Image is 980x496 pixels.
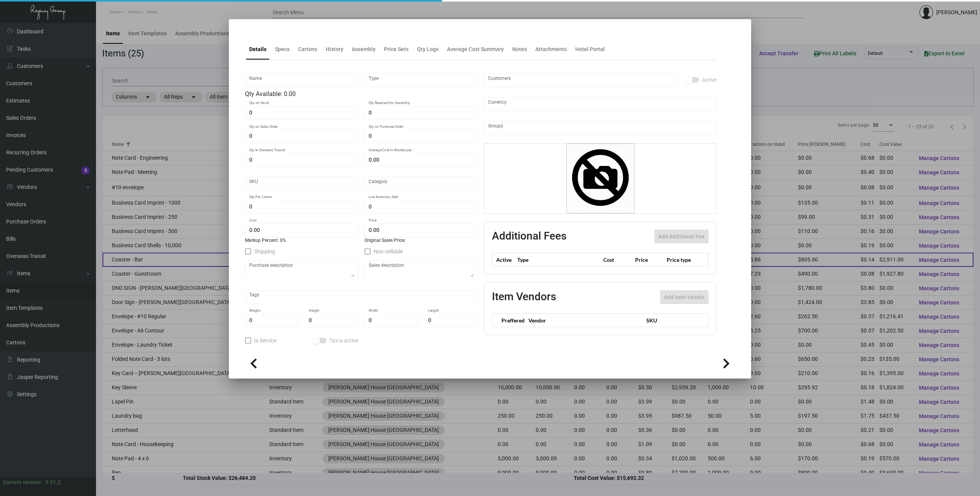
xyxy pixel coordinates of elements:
th: Preffered [492,314,525,327]
input: Add new.. [488,125,713,131]
div: Notes [512,45,527,53]
div: Specs [275,45,290,53]
span: Add item Vendor [664,294,705,300]
div: Qty Logs [417,45,439,53]
span: Tax is active [329,336,358,345]
span: Non-sellable [374,247,403,256]
th: Vendor [525,314,642,327]
div: Qty Available: 0.00 [245,89,478,99]
span: Active [702,75,717,84]
th: Type [515,253,601,266]
h2: Item Vendors [492,290,556,304]
div: Current version: [3,478,42,486]
th: Price type [665,253,699,266]
div: History [326,45,343,53]
div: Average Cost Summary [447,45,504,53]
div: 0.51.2 [45,478,61,486]
button: Add item Vendor [660,290,709,304]
th: Price [633,253,665,266]
button: Add Additional Fee [654,230,709,243]
div: Attachments [535,45,567,53]
span: Add Additional Fee [658,233,705,240]
div: Hotel Portal [575,45,605,53]
div: Assembly [352,45,376,53]
input: Add new.. [488,78,675,84]
th: Active [492,253,516,266]
div: Cartons [298,45,317,53]
span: Shipping [254,247,275,256]
th: Cost [601,253,633,266]
div: Price Sets [384,45,409,53]
div: Details [249,45,267,53]
th: SKU [642,314,708,327]
span: Is Service [254,336,276,345]
h2: Additional Fees [492,230,566,243]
